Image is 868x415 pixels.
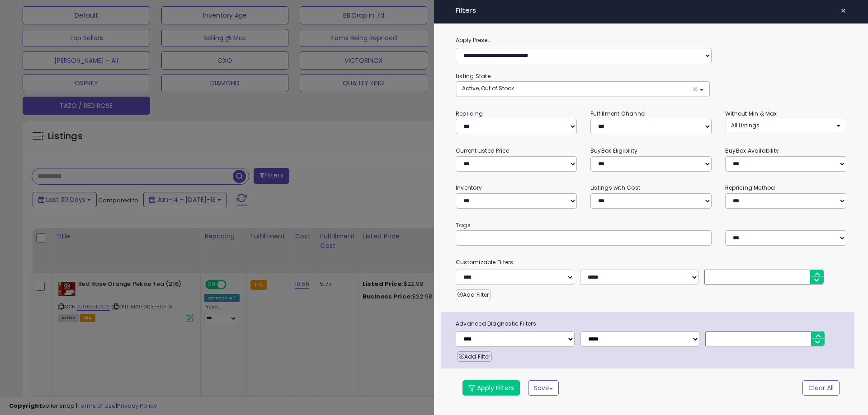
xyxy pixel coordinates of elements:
[449,35,853,45] label: Apply Preset:
[449,257,853,267] small: Customizable Filters
[456,7,846,14] h4: Filters
[462,84,514,92] span: Active, Out of Stock
[590,184,640,191] small: Listings with Cost
[449,319,854,329] span: Advanced Diagnostic Filters
[449,220,853,230] small: Tags
[457,351,492,362] button: Add Filter
[731,121,759,129] span: All Listings
[725,119,846,132] button: All Listings
[456,110,483,117] small: Repricing
[456,72,491,80] small: Listing State
[840,5,846,17] span: ×
[590,147,637,154] small: BuyBox Eligibility
[456,184,482,191] small: Inventory
[725,110,777,117] small: Without Min & Max
[802,380,840,396] button: Clear All
[462,380,520,396] button: Apply Filters
[725,147,779,154] small: BuyBox Availability
[456,147,509,154] small: Current Listed Price
[725,184,775,191] small: Repricing Method
[456,82,709,97] button: Active, Out of Stock ×
[456,289,491,300] button: Add Filter
[528,380,559,396] button: Save
[837,5,850,17] button: ×
[590,110,646,117] small: Fulfillment Channel
[692,84,698,94] span: ×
